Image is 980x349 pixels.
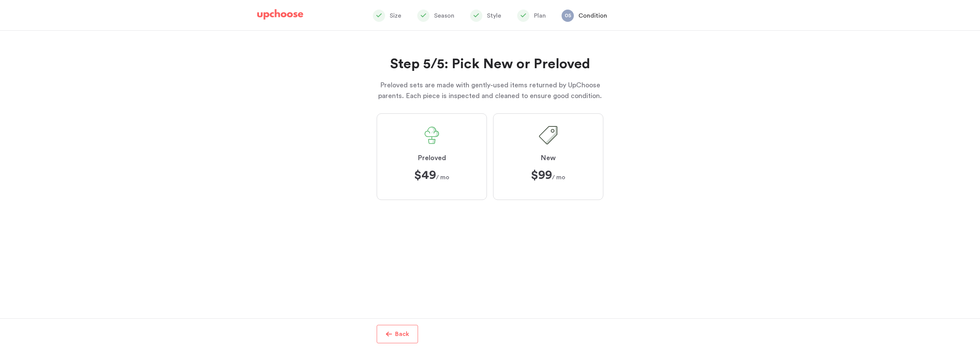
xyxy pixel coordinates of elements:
[434,11,454,20] p: Season
[541,154,556,163] span: New
[390,11,401,20] p: Size
[487,11,501,20] p: Style
[531,169,565,181] span: / mo
[377,325,418,343] button: Back
[418,154,446,163] span: Preloved
[562,10,574,22] span: 05
[534,11,546,20] p: Plan
[578,11,607,20] p: Condition
[414,169,436,181] strong: $49
[257,9,303,23] a: UpChoose
[377,55,603,74] h2: Step 5/5: Pick New or Preloved
[414,169,449,181] span: / mo
[395,329,409,339] p: Back
[377,80,603,101] p: Preloved sets are made with gently-used items returned by UpChoose parents. Each piece is inspect...
[257,9,303,20] img: UpChoose
[531,169,552,181] strong: $99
